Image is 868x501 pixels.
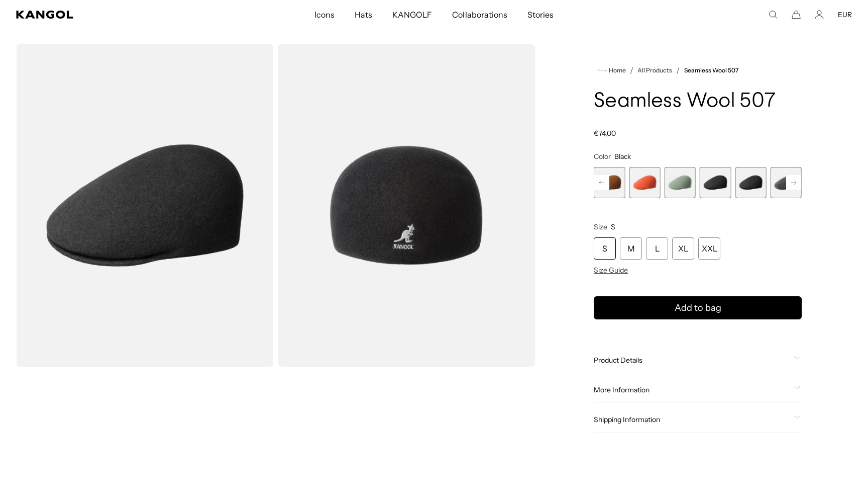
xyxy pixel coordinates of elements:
[646,237,668,260] div: L
[771,167,802,198] label: Dark Flannel
[594,167,625,198] div: 2 of 9
[611,222,615,231] span: S
[698,237,720,260] div: XXL
[672,64,680,76] li: /
[16,44,274,367] img: color-black
[594,385,790,394] span: More Information
[594,356,790,365] span: Product Details
[594,167,625,198] label: Rustic Caramel
[620,237,642,260] div: M
[594,222,607,231] span: Size
[792,10,801,19] button: Cart
[278,44,535,367] img: color-black
[629,167,660,198] label: Coral Flame
[815,10,824,19] a: Account
[665,167,696,198] div: 4 of 9
[700,167,731,198] label: Black/Gold
[594,266,628,275] span: Size Guide
[598,66,626,75] a: Home
[838,10,852,19] button: EUR
[675,301,721,315] span: Add to bag
[594,415,790,424] span: Shipping Information
[626,64,633,76] li: /
[771,167,802,198] div: 7 of 9
[594,237,616,260] div: S
[594,296,802,319] button: Add to bag
[594,91,802,113] h1: Seamless Wool 507
[607,67,626,74] span: Home
[672,237,694,260] div: XL
[700,167,731,198] div: 5 of 9
[684,67,739,74] a: Seamless Wool 507
[735,167,766,198] label: Black
[629,167,660,198] div: 3 of 9
[637,67,672,74] a: All Products
[735,167,766,198] div: 6 of 9
[594,129,616,138] span: €74,00
[16,11,208,19] a: Kangol
[769,10,778,19] summary: Search here
[665,167,696,198] label: Sage Green
[594,152,611,161] span: Color
[594,64,802,76] nav: breadcrumbs
[614,152,631,161] span: Black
